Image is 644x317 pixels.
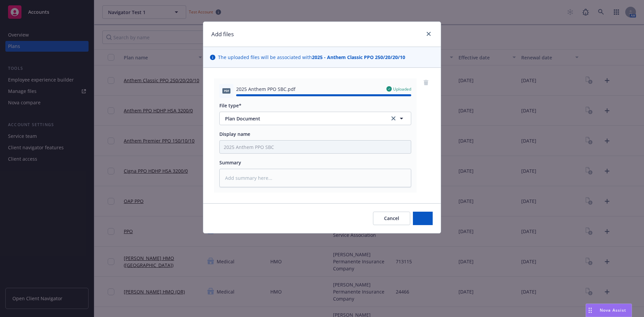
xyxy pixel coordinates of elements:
[393,86,411,92] span: Uploaded
[373,212,410,225] button: Cancel
[413,215,433,221] span: Add files
[425,30,433,38] a: close
[220,141,411,153] input: Add display name here...
[384,215,399,221] span: Cancel
[236,86,296,93] span: 2025 Anthem PPO SBC.pdf
[600,307,626,313] span: Nova Assist
[225,115,380,122] span: Plan Document
[219,159,241,166] span: Summary
[312,54,405,60] strong: 2025 - Anthem Classic PPO 250/20/20/10
[222,88,230,93] span: pdf
[219,102,241,109] span: File type*
[413,212,433,225] button: Add files
[211,30,234,39] h1: Add files
[586,304,594,317] div: Drag to move
[389,114,397,122] a: clear selection
[219,112,411,125] button: Plan Documentclear selection
[586,304,632,317] button: Nova Assist
[219,131,250,137] span: Display name
[422,78,430,87] a: remove
[218,54,405,61] span: The uploaded files will be associated with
